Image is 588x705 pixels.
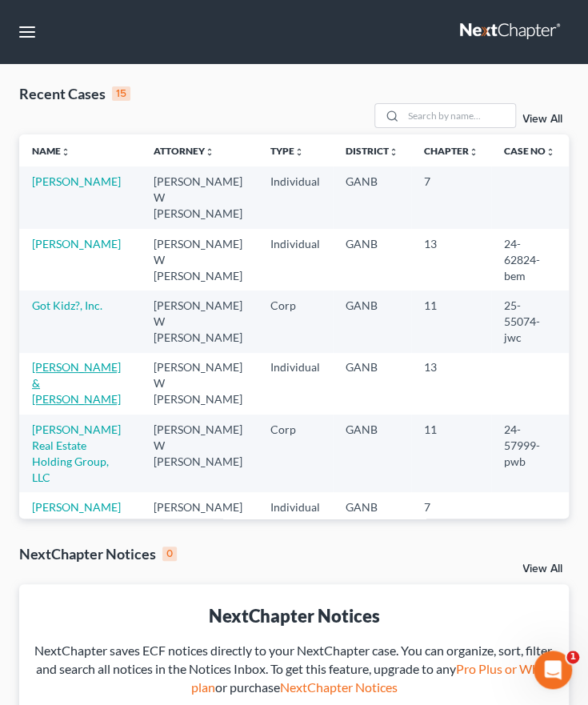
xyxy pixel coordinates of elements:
[140,415,258,492] td: [PERSON_NAME] W [PERSON_NAME]
[411,290,491,352] td: 11
[258,290,333,352] td: Corp
[333,415,411,492] td: GANB
[546,147,555,157] i: unfold_more
[153,145,214,157] a: Attorneyunfold_more
[112,86,130,101] div: 15
[411,415,491,492] td: 11
[411,166,491,228] td: 7
[32,500,121,514] a: [PERSON_NAME]
[403,104,515,127] input: Search by name...
[411,353,491,415] td: 13
[534,651,572,689] iframe: Intercom live chat
[32,174,121,188] a: [PERSON_NAME]
[32,298,102,312] a: Got Kidz?, Inc.
[346,145,398,157] a: Districtunfold_more
[566,651,579,663] span: 1
[204,147,214,157] i: unfold_more
[333,229,411,290] td: GANB
[333,492,411,554] td: GANB
[504,145,555,157] a: Case Nounfold_more
[389,147,398,157] i: unfold_more
[258,166,333,228] td: Individual
[333,290,411,352] td: GANB
[522,114,562,125] a: View All
[411,492,491,554] td: 7
[140,229,258,290] td: [PERSON_NAME] W [PERSON_NAME]
[522,563,562,575] a: View All
[32,423,121,484] a: [PERSON_NAME] Real Estate Holding Group, LLC
[280,679,398,695] a: NextChapter Notices
[258,492,333,554] td: Individual
[19,544,177,563] div: NextChapter Notices
[294,147,304,157] i: unfold_more
[424,145,478,157] a: Chapterunfold_more
[258,229,333,290] td: Individual
[140,353,258,415] td: [PERSON_NAME] W [PERSON_NAME]
[32,237,121,250] a: [PERSON_NAME]
[491,415,569,492] td: 24-57999-pwb
[270,145,304,157] a: Typeunfold_more
[333,353,411,415] td: GANB
[191,661,553,695] a: Pro Plus or Whoa plan
[333,166,411,228] td: GANB
[32,603,556,628] div: NextChapter Notices
[32,360,121,406] a: [PERSON_NAME] & [PERSON_NAME]
[19,84,130,103] div: Recent Cases
[140,166,258,228] td: [PERSON_NAME] W [PERSON_NAME]
[469,147,478,157] i: unfold_more
[32,145,70,157] a: Nameunfold_more
[411,229,491,290] td: 13
[491,290,569,352] td: 25-55074-jwc
[140,290,258,352] td: [PERSON_NAME] W [PERSON_NAME]
[258,415,333,492] td: Corp
[61,147,70,157] i: unfold_more
[32,642,556,697] div: NextChapter saves ECF notices directly to your NextChapter case. You can organize, sort, filter, ...
[162,547,177,561] div: 0
[140,492,258,554] td: [PERSON_NAME] W [PERSON_NAME]
[258,353,333,415] td: Individual
[491,229,569,290] td: 24-62824-bem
